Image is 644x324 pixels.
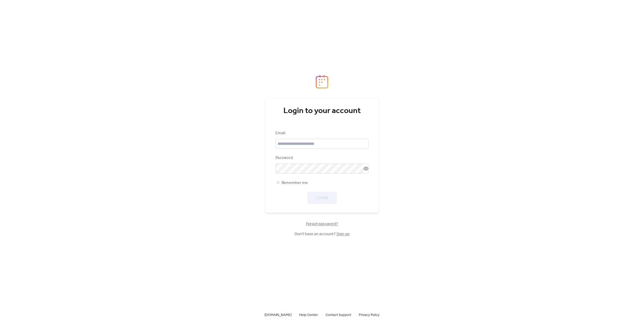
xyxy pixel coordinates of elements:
[264,312,291,318] span: [DOMAIN_NAME]
[359,312,380,318] span: Privacy Policy
[306,221,338,227] span: Forgot password?
[282,180,308,186] span: Remember me
[359,312,380,318] a: Privacy Policy
[264,312,291,318] a: [DOMAIN_NAME]
[316,75,328,89] img: logo
[336,230,350,238] a: Sign up
[326,312,351,318] span: Contact Support
[276,106,368,116] div: Login to your account
[294,231,350,237] span: Don't have an account?
[276,130,367,136] div: Email
[276,155,367,161] div: Password
[326,312,351,318] a: Contact Support
[299,312,318,318] span: Help Center
[306,223,338,225] a: Forgot password?
[299,312,318,318] a: Help Center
